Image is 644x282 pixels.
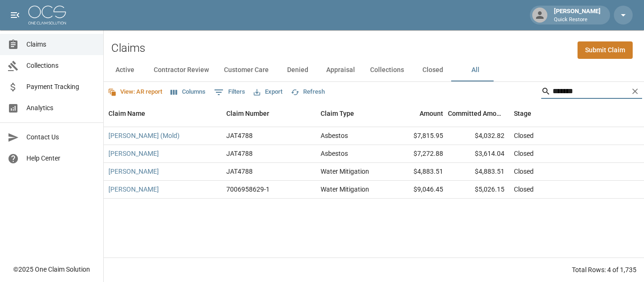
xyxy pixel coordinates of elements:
[454,59,496,81] button: All
[321,167,369,176] div: Water Mitigation
[554,16,601,24] p: Quick Restore
[6,6,25,24] button: open drawer
[26,153,96,163] span: Help Center
[26,103,96,113] span: Analytics
[412,59,454,81] button: Closed
[168,85,208,99] button: Select columns
[387,127,448,145] div: $7,815.95
[104,59,146,81] button: Active
[448,163,509,181] div: $4,883.51
[321,185,369,194] div: Water Mitigation
[572,265,636,274] div: Total Rows: 4 of 1,735
[514,185,534,194] div: Closed
[226,167,253,176] div: JAT4788
[104,59,644,81] div: dynamic tabs
[514,167,534,176] div: Closed
[26,61,96,71] span: Collections
[448,127,509,145] div: $4,032.82
[108,131,180,140] a: [PERSON_NAME] (Mold)
[448,100,504,127] div: Committed Amount
[216,59,276,81] button: Customer Care
[316,100,387,127] div: Claim Type
[108,100,145,127] div: Claim Name
[226,100,269,127] div: Claim Number
[448,181,509,199] div: $5,026.15
[514,131,534,140] div: Closed
[13,265,90,274] div: © 2025 One Claim Solution
[387,181,448,199] div: $9,046.45
[226,185,270,194] div: 7006958629-1
[319,59,363,81] button: Appraisal
[212,85,248,100] button: Show filters
[578,41,633,59] a: Submit Claim
[226,149,253,158] div: JAT4788
[321,131,348,140] div: Asbestos
[108,167,159,176] a: [PERSON_NAME]
[289,85,327,99] button: Refresh
[28,6,66,24] img: ocs-logo-white-transparent.png
[26,132,96,142] span: Contact Us
[363,59,412,81] button: Collections
[420,100,443,127] div: Amount
[387,163,448,181] div: $4,883.51
[104,100,222,127] div: Claim Name
[26,40,96,49] span: Claims
[108,149,159,158] a: [PERSON_NAME]
[222,100,316,127] div: Claim Number
[251,85,285,99] button: Export
[276,59,319,81] button: Denied
[514,100,531,127] div: Stage
[108,185,159,194] a: [PERSON_NAME]
[387,100,448,127] div: Amount
[106,85,165,99] button: View: AR report
[387,145,448,163] div: $7,272.88
[541,84,642,101] div: Search
[146,59,216,81] button: Contractor Review
[448,145,509,163] div: $3,614.04
[321,100,354,127] div: Claim Type
[226,131,253,140] div: JAT4788
[628,84,642,98] button: Clear
[448,100,509,127] div: Committed Amount
[26,82,96,92] span: Payment Tracking
[550,7,604,24] div: [PERSON_NAME]
[514,149,534,158] div: Closed
[321,149,348,158] div: Asbestos
[111,41,145,55] h2: Claims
